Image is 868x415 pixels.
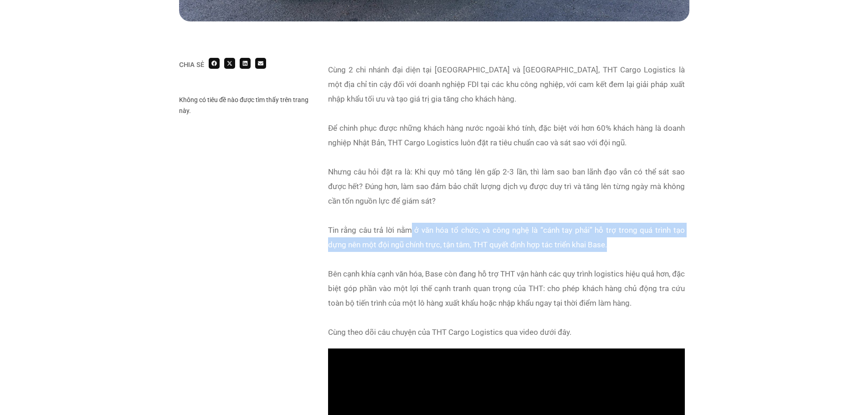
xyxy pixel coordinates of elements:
[328,223,685,252] div: Tin rằng câu trả lời nằm ở văn hóa tổ chức, và công nghệ là “cánh tay phải” hỗ trợ trong quá trìn...
[328,121,685,150] div: Để chinh phục được những khách hàng nước ngoài khó tính, đặc biệt với hơn 60% khách hàng là doanh...
[179,61,204,68] div: Chia sẻ
[240,58,251,69] div: Share on linkedin
[255,58,266,69] div: Share on email
[224,58,235,69] div: Share on x-twitter
[328,164,685,208] div: Nhưng câu hỏi đặt ra là: Khi quy mô tăng lên gấp 2-3 lần, thì làm sao ban lãnh đạo vẫn có thể sát...
[328,62,685,106] div: Cùng 2 chi nhánh đại diện tại [GEOGRAPHIC_DATA] và [GEOGRAPHIC_DATA], THT Cargo Logistics là một ...
[328,325,685,339] div: Cùng theo dõi câu chuyện của THT Cargo Logistics qua video dưới đây.
[328,266,685,310] div: Bên cạnh khía cạnh văn hóa, Base còn đang hỗ trợ THT vận hành các quy trình logistics hiệu quả hơ...
[209,58,220,69] div: Share on facebook
[179,94,314,116] div: Không có tiêu đề nào được tìm thấy trên trang này.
